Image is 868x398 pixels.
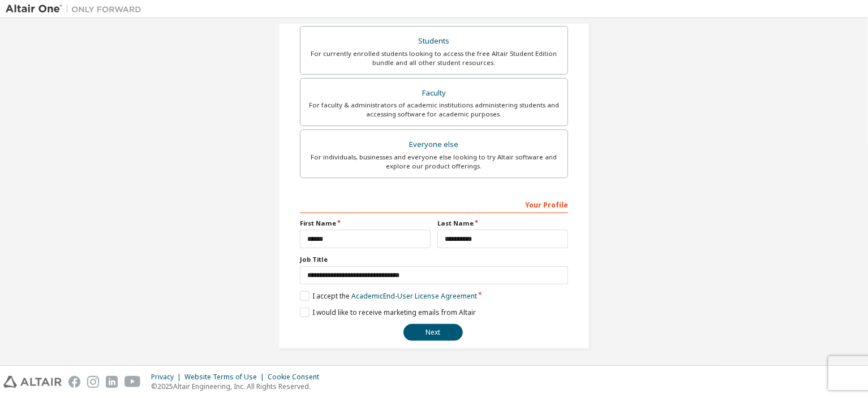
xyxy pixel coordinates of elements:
div: For currently enrolled students looking to access the free Altair Student Edition bundle and all ... [307,49,561,67]
img: instagram.svg [87,376,99,388]
label: I would like to receive marketing emails from Altair [300,308,476,317]
button: Next [403,324,463,341]
label: Job Title [300,255,568,264]
div: Privacy [151,373,184,382]
img: youtube.svg [124,376,141,388]
a: Academic End-User License Agreement [351,291,477,301]
label: First Name [300,219,431,228]
div: For individuals, businesses and everyone else looking to try Altair software and explore our prod... [307,153,561,171]
div: For faculty & administrators of academic institutions administering students and accessing softwa... [307,101,561,119]
p: © 2025 Altair Engineering, Inc. All Rights Reserved. [151,382,326,391]
img: linkedin.svg [106,376,118,388]
img: Altair One [6,3,147,15]
div: Cookie Consent [268,373,326,382]
div: Everyone else [307,137,561,153]
div: Faculty [307,85,561,101]
label: I accept the [300,291,477,301]
img: facebook.svg [68,376,80,388]
div: Website Terms of Use [184,373,268,382]
img: altair_logo.svg [3,376,62,388]
div: Your Profile [300,195,568,213]
label: Last Name [437,219,568,228]
div: Students [307,33,561,49]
